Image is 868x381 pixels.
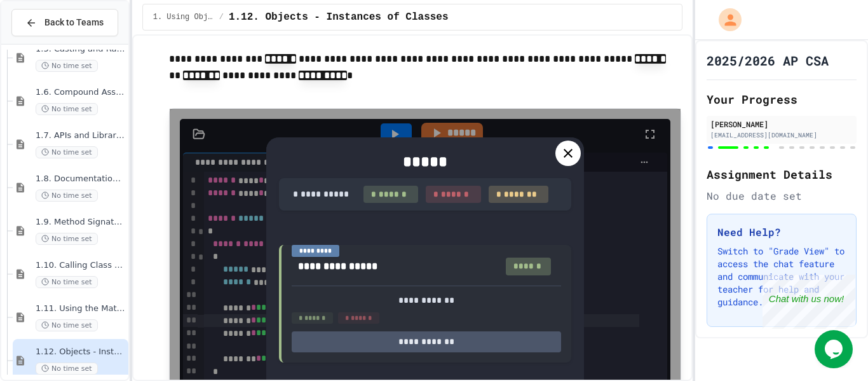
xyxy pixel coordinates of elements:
span: 1.8. Documentation with Comments and Preconditions [36,174,126,184]
div: No due date set [707,188,857,204]
div: [PERSON_NAME] [710,118,853,130]
span: 1.12. Objects - Instances of Classes [229,10,449,25]
button: Back to Teams [11,9,118,36]
span: No time set [36,363,98,375]
span: No time set [36,60,98,72]
span: No time set [36,233,98,245]
span: Back to Teams [44,16,104,29]
span: 1. Using Objects and Methods [153,12,214,22]
iframe: chat widget [763,275,855,329]
div: My Account [705,5,745,34]
p: Switch to "Grade View" to access the chat feature and communicate with your teacher for help and ... [717,245,846,308]
iframe: chat widget [815,330,855,368]
h2: Assignment Details [707,165,857,183]
span: No time set [36,146,98,158]
div: [EMAIL_ADDRESS][DOMAIN_NAME] [710,130,853,140]
span: No time set [36,276,98,288]
h3: Need Help? [717,225,846,240]
span: No time set [36,190,98,202]
span: No time set [36,103,98,115]
span: / [219,12,224,22]
span: No time set [36,319,98,331]
span: 1.12. Objects - Instances of Classes [36,347,126,357]
h2: Your Progress [707,90,857,108]
span: 1.5. Casting and Ranges of Values [36,44,126,55]
span: 1.7. APIs and Libraries [36,130,126,141]
span: 1.10. Calling Class Methods [36,260,126,271]
span: 1.9. Method Signatures [36,217,126,228]
span: 1.11. Using the Math Class [36,303,126,314]
span: 1.6. Compound Assignment Operators [36,87,126,98]
h1: 2025/2026 AP CSA [707,52,829,69]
